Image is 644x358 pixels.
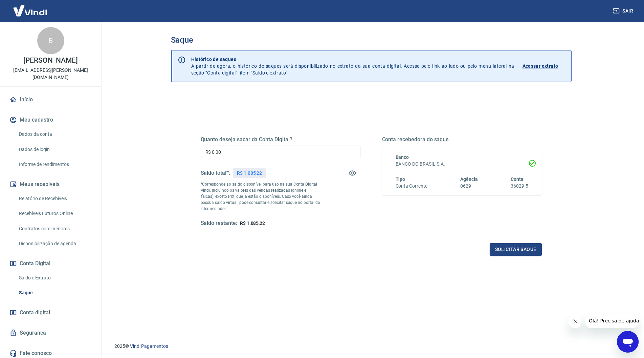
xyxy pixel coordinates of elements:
a: Saldo e Extrato [16,271,93,285]
h6: 36029-5 [511,183,528,190]
button: Sair [612,5,636,17]
h6: Conta Corrente [396,183,427,190]
a: Início [8,92,93,107]
button: Conta Digital [8,256,93,271]
span: Agência [460,176,478,182]
a: Acessar extrato [523,56,566,76]
div: B [37,27,64,54]
p: Acessar extrato [523,63,558,69]
p: A partir de agora, o histórico de saques será disponibilizado no extrato da sua conta digital. Ac... [191,56,514,76]
p: Histórico de saques [191,56,514,63]
a: Vindi Pagamentos [130,343,168,349]
h3: Saque [171,35,572,45]
a: Conta digital [8,305,93,320]
p: *Corresponde ao saldo disponível para uso na sua Conta Digital Vindi. Incluindo os valores das ve... [201,181,320,212]
iframe: Fechar mensagem [569,315,582,328]
a: Recebíveis Futuros Online [16,207,93,220]
span: Conta [511,176,524,182]
a: Relatório de Recebíveis [16,192,93,206]
a: Dados de login [16,143,93,156]
button: Meus recebíveis [8,177,93,192]
span: Banco [396,154,409,160]
a: Contratos com credores [16,222,93,236]
h5: Conta recebedora do saque [382,136,542,143]
h5: Saldo total*: [201,170,230,176]
span: Olá! Precisa de ajuda? [4,5,57,10]
p: [EMAIL_ADDRESS][PERSON_NAME][DOMAIN_NAME] [5,67,96,81]
iframe: Botão para abrir a janela de mensagens [617,331,639,353]
h5: Quanto deseja sacar da Conta Digital? [201,136,360,143]
a: Disponibilização de agenda [16,237,93,251]
a: Dados da conta [16,127,93,141]
a: Saque [16,286,93,300]
h5: Saldo restante: [201,220,237,227]
iframe: Mensagem da empresa [585,313,639,328]
img: Vindi [8,0,52,21]
h6: 0629 [460,183,478,190]
button: Meu cadastro [8,112,93,127]
p: 2025 © [114,343,628,350]
a: Segurança [8,325,93,340]
button: Solicitar saque [490,243,542,256]
h6: BANCO DO BRASIL S.A. [396,161,528,168]
a: Informe de rendimentos [16,157,93,171]
span: Tipo [396,176,405,182]
span: R$ 1.085,22 [240,220,265,226]
span: Conta digital [20,308,50,317]
p: R$ 1.085,22 [237,170,262,177]
p: [PERSON_NAME] [23,57,77,64]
